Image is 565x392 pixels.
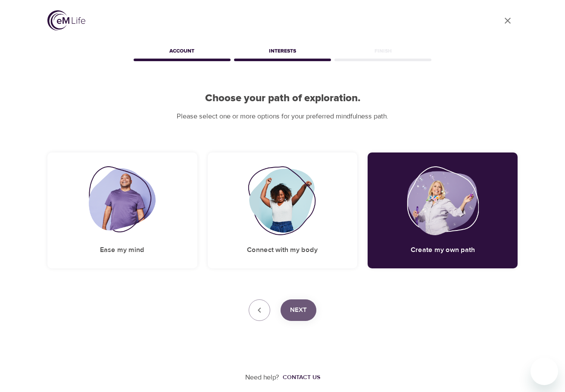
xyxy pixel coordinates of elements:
iframe: Button to launch messaging window [531,358,558,385]
p: Need help? [245,373,279,383]
a: Contact us [279,373,320,382]
p: Please select one or more options for your preferred mindfulness path. [47,112,518,121]
div: Contact us [283,373,320,382]
a: close [497,10,518,31]
div: Connect with my bodyConnect with my body [208,152,358,268]
div: Create my own pathCreate my own path [368,152,518,268]
img: Ease my mind [89,166,156,235]
div: Ease my mindEase my mind [47,152,197,268]
img: Create my own path [407,166,478,235]
h5: Ease my mind [100,246,144,255]
button: Next [281,299,316,321]
img: Connect with my body [248,166,318,235]
h5: Create my own path [411,246,475,255]
img: logo [47,10,85,31]
span: Next [290,305,307,316]
h2: Choose your path of exploration. [47,92,518,105]
h5: Connect with my body [247,246,318,255]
